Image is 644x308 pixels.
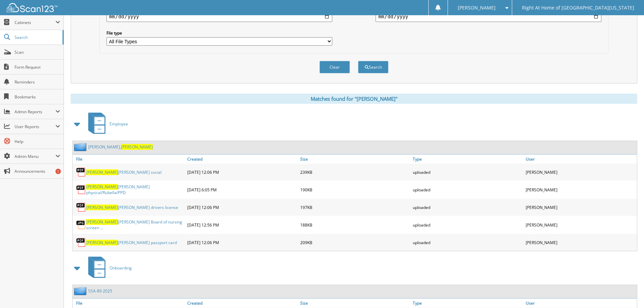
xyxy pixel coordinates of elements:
[86,205,178,210] a: [PERSON_NAME][PERSON_NAME] drivers license
[411,182,524,197] div: uploaded
[458,6,496,10] span: [PERSON_NAME]
[299,217,411,232] div: 188KB
[524,200,637,214] div: [PERSON_NAME]
[358,61,388,73] button: Search
[74,287,88,295] img: folder2.png
[524,165,637,179] div: [PERSON_NAME]
[86,169,162,175] a: [PERSON_NAME][PERSON_NAME] social
[15,153,55,159] span: Admin Menu
[84,255,132,281] a: Onboarding
[299,182,411,197] div: 190KB
[15,20,55,25] span: Cabinets
[15,49,60,55] span: Scan
[186,217,299,232] div: [DATE] 12:56 PM
[76,220,86,230] img: JPG.png
[74,143,88,151] img: folder2.png
[71,94,637,104] div: Matches found for "[PERSON_NAME]"
[411,200,524,214] div: uploaded
[73,299,186,308] a: File
[86,184,118,190] span: [PERSON_NAME]
[88,288,112,294] a: SSA-89 2025
[86,184,184,195] a: [PERSON_NAME][PERSON_NAME] physical/Rubella/PPD
[524,155,637,164] a: User
[15,168,60,174] span: Announcements
[186,155,299,164] a: Created
[106,11,332,22] input: start
[110,265,132,271] span: Onboarding
[76,185,86,195] img: PDF.png
[84,111,128,137] a: Employee
[319,61,350,73] button: Clear
[106,30,332,36] label: File type
[86,219,118,225] span: [PERSON_NAME]
[86,205,118,210] span: [PERSON_NAME]
[86,240,177,245] a: [PERSON_NAME][PERSON_NAME] passport card
[411,299,524,308] a: Type
[524,182,637,197] div: [PERSON_NAME]
[524,299,637,308] a: User
[15,124,55,129] span: User Reports
[7,3,57,12] img: scan123-logo-white.svg
[186,200,299,214] div: [DATE] 12:06 PM
[76,202,86,212] img: PDF.png
[76,167,86,177] img: PDF.png
[186,165,299,179] div: [DATE] 12:06 PM
[522,6,634,10] span: Right At Home of [GEOGRAPHIC_DATA][US_STATE]
[186,182,299,197] div: [DATE] 6:05 PM
[15,79,60,85] span: Reminders
[524,236,637,249] div: [PERSON_NAME]
[15,139,60,144] span: Help
[376,11,601,22] input: end
[186,299,299,308] a: Created
[299,165,411,179] div: 239KB
[76,237,86,247] img: PDF.png
[411,236,524,249] div: uploaded
[86,169,118,175] span: [PERSON_NAME]
[299,200,411,214] div: 197KB
[15,94,60,100] span: Bookmarks
[15,34,59,40] span: Search
[15,109,55,115] span: Admin Reports
[524,217,637,232] div: [PERSON_NAME]
[73,155,186,164] a: File
[299,299,411,308] a: Size
[411,217,524,232] div: uploaded
[299,155,411,164] a: Size
[411,155,524,164] a: Type
[110,121,128,127] span: Employee
[15,64,60,70] span: Form Request
[299,236,411,249] div: 209KB
[86,240,118,245] span: [PERSON_NAME]
[121,144,153,150] span: [PERSON_NAME]
[55,169,61,174] div: 1
[411,165,524,179] div: uploaded
[186,236,299,249] div: [DATE] 12:06 PM
[86,219,184,231] a: [PERSON_NAME][PERSON_NAME] Board of nursing screen ...
[88,144,153,150] a: [PERSON_NAME],[PERSON_NAME]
